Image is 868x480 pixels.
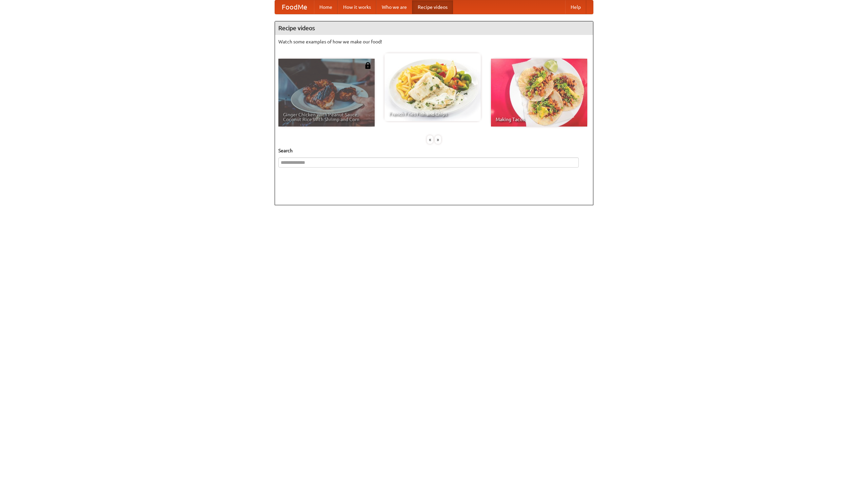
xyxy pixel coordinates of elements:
img: 483408.png [364,62,371,69]
a: Home [314,0,338,14]
div: » [435,135,441,144]
a: How it works [338,0,376,14]
p: Watch some examples of how we make our food! [278,38,590,45]
a: Who we are [376,0,412,14]
div: « [427,135,433,144]
a: Help [565,0,586,14]
a: Making Tacos [491,59,587,127]
a: French Fries Fish and Chips [384,53,481,121]
a: FoodMe [275,0,314,14]
h4: Recipe videos [275,21,593,35]
a: Recipe videos [412,0,453,14]
h5: Search [278,147,590,154]
span: Making Tacos [496,117,583,122]
span: French Fries Fish and Chips [389,112,476,116]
